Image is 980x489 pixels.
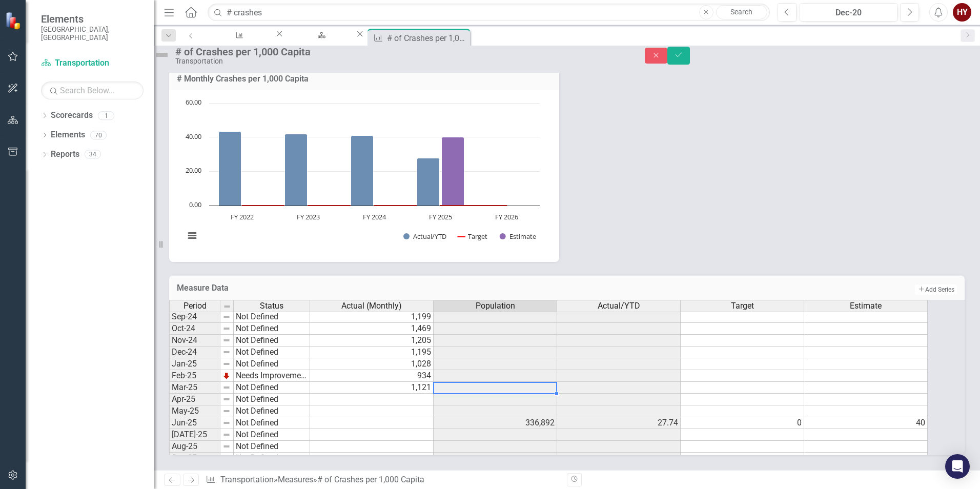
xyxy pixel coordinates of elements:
a: Scorecards [51,110,93,121]
div: Dec-20 [803,7,894,19]
h3: # Monthly Crashes per 1,000 Capita [177,74,552,84]
td: Not Defined [234,429,310,441]
td: 1,199 [310,311,434,323]
td: [DATE]-25 [169,429,220,441]
text: FY 2024 [363,212,386,221]
text: FY 2023 [297,212,320,221]
button: Show Estimate [500,232,536,241]
td: 27.74 [557,417,681,429]
path: FY 2025 , 40. Estimate. [442,137,464,206]
div: Master Scorecard [294,38,345,51]
span: Population [476,301,515,311]
span: Status [260,301,283,311]
td: 1,469 [310,323,434,335]
button: Dec-20 [800,3,897,22]
td: 336,892 [434,417,557,429]
span: Actual/YTD [598,301,640,311]
td: Not Defined [234,417,310,429]
div: # of Crashes per 1,000 Capita [317,475,424,484]
td: May-25 [169,405,220,417]
a: Measures [278,475,313,484]
g: Target, series 2 of 3. Line with 5 data points. [240,203,509,208]
div: # of Crashes per 1,000 Capita [387,32,467,45]
img: 8DAGhfEEPCf229AAAAAElFTkSuQmCC [222,383,231,392]
td: Jan-25 [169,358,220,370]
div: Open Intercom Messenger [945,454,970,479]
text: 60.00 [186,97,201,107]
img: 8DAGhfEEPCf229AAAAAElFTkSuQmCC [222,360,231,368]
path: FY 2022, 43.44026542. Actual/YTD. [219,132,241,206]
td: Not Defined [234,382,310,394]
text: FY 2022 [231,212,254,221]
td: Not Defined [234,441,310,453]
img: 8DAGhfEEPCf229AAAAAElFTkSuQmCC [222,324,231,333]
a: Master Scorecard [284,29,355,42]
img: 8DAGhfEEPCf229AAAAAElFTkSuQmCC [222,454,231,462]
div: 34 [85,150,101,159]
div: Chart. Highcharts interactive chart. [179,98,549,252]
td: Not Defined [234,405,310,417]
td: 1,195 [310,347,434,358]
td: Mar-25 [169,382,220,394]
span: Actual (Monthly) [341,301,402,311]
td: Oct-24 [169,323,220,335]
td: Aug-25 [169,441,220,453]
text: 20.00 [186,166,201,175]
input: Search Below... [41,81,144,99]
td: 40 [804,417,928,429]
text: FY 2025 [429,212,452,221]
a: # Signals analyzed [201,29,274,42]
div: » » [206,474,559,486]
td: Sep-25 [169,453,220,464]
a: Transportation [41,57,144,69]
td: Not Defined [234,347,310,358]
img: 8DAGhfEEPCf229AAAAAElFTkSuQmCC [223,302,231,311]
td: Not Defined [234,311,310,323]
td: 1,121 [310,382,434,394]
img: 8DAGhfEEPCf229AAAAAElFTkSuQmCC [222,313,231,321]
td: Nov-24 [169,335,220,347]
img: 8DAGhfEEPCf229AAAAAElFTkSuQmCC [222,431,231,439]
text: FY 2026 [495,212,518,221]
a: Reports [51,149,79,160]
img: 8DAGhfEEPCf229AAAAAElFTkSuQmCC [222,395,231,403]
img: 8DAGhfEEPCf229AAAAAElFTkSuQmCC [222,407,231,415]
td: Apr-25 [169,394,220,405]
div: # Signals analyzed [211,38,265,51]
img: 8DAGhfEEPCf229AAAAAElFTkSuQmCC [222,336,231,344]
td: Not Defined [234,453,310,464]
td: 0 [681,417,804,429]
button: HY [953,3,971,22]
td: Not Defined [234,394,310,405]
span: Period [183,301,207,311]
div: Transportation [175,57,624,65]
svg: Interactive chart [179,98,545,252]
span: Target [731,301,754,311]
td: Feb-25 [169,370,220,382]
td: 1,028 [310,358,434,370]
path: FY 2023, 41.96003467. Actual/YTD. [285,134,308,206]
input: Search ClearPoint... [208,4,770,22]
a: Transportation [220,475,274,484]
button: View chart menu, Chart [185,229,199,243]
span: Elements [41,13,144,25]
td: Not Defined [234,335,310,347]
img: 8DAGhfEEPCf229AAAAAElFTkSuQmCC [222,442,231,451]
td: Not Defined [234,358,310,370]
td: 934 [310,370,434,382]
path: FY 2025 , 27.73589162. Actual/YTD. [417,158,440,206]
a: Search [716,5,767,19]
td: Not Defined [234,323,310,335]
small: [GEOGRAPHIC_DATA], [GEOGRAPHIC_DATA] [41,25,144,42]
button: Show Target [458,232,488,241]
img: TnMDeAgwAPMxUmUi88jYAAAAAElFTkSuQmCC [222,372,231,380]
span: Estimate [850,301,882,311]
div: # of Crashes per 1,000 Capita [175,46,624,57]
h3: Measure Data [177,283,606,293]
button: Show Actual/YTD [403,232,446,241]
img: Not Defined [154,47,170,63]
td: Needs Improvement [234,370,310,382]
div: 1 [98,111,114,120]
path: FY 2024, 41.07547819. Actual/YTD. [351,136,374,206]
